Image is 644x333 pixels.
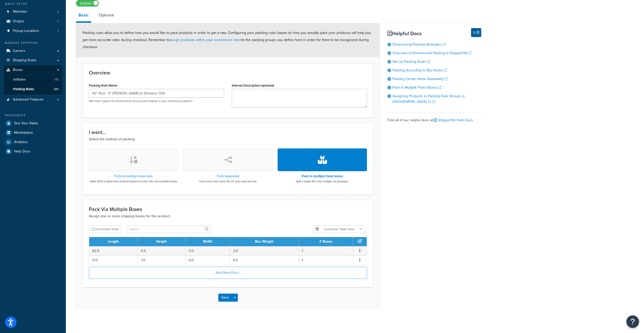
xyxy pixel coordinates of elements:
[126,225,211,233] input: Search
[89,70,367,75] h3: Overview
[4,85,62,94] li: Packing Rules
[4,95,62,104] li: Advanced Features
[393,76,448,82] a: Packing Certain Items Separately
[4,26,62,36] a: Pickup Locations1
[313,225,365,233] button: Customize Table View
[4,17,62,26] a: Origins1
[4,17,62,26] li: Origins
[4,128,62,137] a: Marketplace
[89,99,224,103] p: Will match against the Packing Rule set on product listings in your eCommerce platform
[76,9,91,23] a: Basic
[393,85,441,90] a: Pack in Multiple Fixed Boxes
[230,246,299,256] td: 2.0
[89,206,367,212] h3: Pack Via Multiple Boxes
[471,28,481,37] button: Hide Help Docs
[434,117,473,123] a: ShipperHQ Help Docs
[4,85,62,94] a: Packing Rules201
[13,10,27,14] span: Websites
[4,113,62,117] div: Resources
[199,179,257,183] p: Have every item pack into it's own separate box
[76,0,99,6] label: Enabled
[4,56,62,65] a: Shipping Rules
[626,315,639,328] button: Open Resource Center
[13,68,23,72] span: Boxes
[14,131,33,135] span: Marketplace
[14,149,30,154] span: Help Docs
[13,58,36,63] span: Shipping Rules
[4,41,62,45] div: Manage Shipping
[387,31,481,36] h3: Helpful Docs
[170,37,242,43] a: assign products within your ecommerce store
[393,93,465,104] a: Assigning Products to Packing Rule Groups in [GEOGRAPHIC_DATA] 1.x
[14,121,38,126] span: Test Your Rates
[89,213,367,219] p: Assign one or more shipping boxes for the product.
[199,174,257,178] h3: Pack separately
[90,179,177,183] p: Allow SHQ to determine packing based on order info and available boxes
[14,140,28,144] span: Analytics
[218,293,232,302] button: Save
[4,2,62,6] div: Basic Setup
[393,68,447,73] a: Packing According to Box Rules
[58,29,59,33] span: 1
[230,237,299,246] th: Box Weight
[4,75,62,84] a: AllBoxes178
[393,59,430,64] a: Set Up Packing Rules
[4,7,62,16] a: Websites2
[232,84,274,87] label: Internal Description (optional)
[83,30,371,50] span: Packing rules allow you to define how you would like to pack products in order to get a rate. Con...
[4,147,62,156] a: Help Docs
[393,42,446,47] a: Dimensional Packing Strategies
[186,237,230,246] th: Width
[13,29,39,33] span: Pickup Locations
[299,246,353,256] td: 1
[299,237,353,246] th: # Boxes
[393,50,471,56] a: Overview of Dimensional Packing in ShipperHQ
[230,256,299,265] td: 4.5
[89,84,118,88] label: Packing Rule Name
[89,129,367,135] h3: I want...
[4,65,62,94] li: Boxes
[4,7,62,16] li: Websites
[296,179,348,183] p: Split a single SKU into multiple set packages
[387,113,481,124] div: Find all of our helpful docs at:
[96,9,116,21] a: Optional
[138,256,186,265] td: 7.0
[57,10,59,14] span: 2
[4,26,62,36] li: Pickup Locations
[186,256,230,265] td: 6.0
[4,119,62,128] a: Test Your Rates
[54,87,58,91] span: 201
[54,77,58,82] span: 178
[13,49,25,53] span: Carriers
[4,95,62,104] a: Advanced Features4
[299,256,353,265] td: 1
[89,246,138,256] td: 62.0
[13,77,26,82] span: All Boxes
[4,138,62,147] a: Analytics
[89,256,138,265] td: 11.0
[89,237,138,246] th: Length
[57,97,59,102] span: 4
[89,267,367,279] button: Add New Row +
[90,174,177,178] h3: Pack according to box rules
[89,136,367,142] p: Select the method of packing
[138,237,186,246] th: Height
[296,174,348,178] h3: Pack in multiple fixed boxes
[13,19,24,24] span: Origins
[4,46,62,56] a: Carriers
[13,87,34,91] span: Packing Rules
[13,97,44,102] span: Advanced Features
[89,225,121,233] button: Full Screen View
[58,19,59,24] span: 1
[186,246,230,256] td: 2.0
[4,65,62,75] a: Boxes
[138,246,186,256] td: 4.5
